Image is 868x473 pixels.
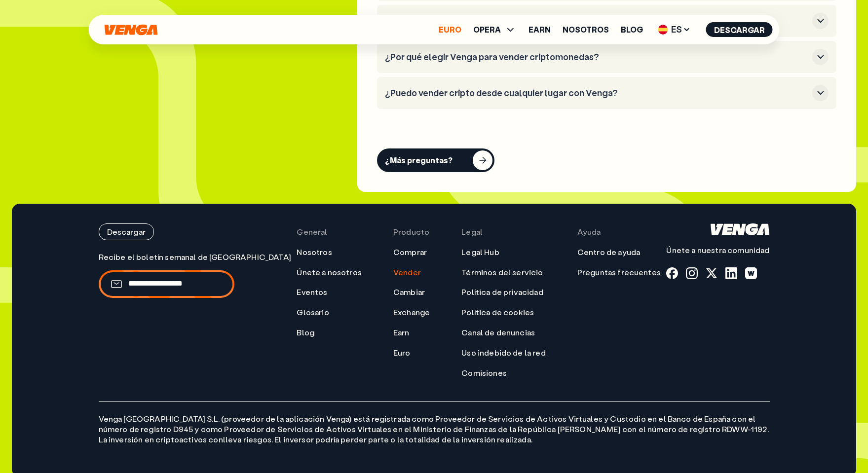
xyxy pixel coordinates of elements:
[297,267,362,278] a: Únete a nosotros
[577,267,661,278] a: Preguntas frecuentes
[385,52,808,63] h3: ¿Por qué elegir Venga para vender criptomonedas?
[655,22,694,37] span: ES
[686,267,698,279] a: instagram
[393,327,410,338] a: Earn
[439,26,461,34] a: Euro
[385,88,808,99] h3: ¿Puedo vender cripto desde cualquier lugar con Venga?
[99,223,154,240] button: Descargar
[385,85,829,101] button: ¿Puedo vender cripto desde cualquier lugar con Venga?
[393,267,421,278] a: Vender
[563,26,609,34] a: Nosotros
[297,247,332,257] a: Nosotros
[461,307,534,318] a: Política de cookies
[393,227,429,237] span: Producto
[711,223,769,235] svg: Inicio
[297,227,327,237] span: General
[666,267,678,279] a: fb
[621,26,643,34] a: Blog
[385,155,453,165] div: ¿Más preguntas?
[99,252,291,262] p: Recibe el boletín semanal de [GEOGRAPHIC_DATA]
[99,223,291,240] a: Descargar
[577,227,601,237] span: Ayuda
[461,368,507,378] a: Comisiones
[393,348,411,358] a: Euro
[706,267,717,279] a: x
[99,401,770,444] p: Venga [GEOGRAPHIC_DATA] S.L. (proveedor de la aplicación Venga) está registrada como Proveedor de...
[385,49,829,65] button: ¿Por qué elegir Venga para vender criptomonedas?
[461,348,546,358] a: Uso indebido de la red
[658,25,668,35] img: flag-es
[577,247,640,257] a: Centro de ayuda
[385,13,829,29] button: ¿Qué criptomonedas puedo vender en la aplicación Venga?
[377,148,494,172] button: ¿Más preguntas?
[461,327,535,338] a: Canal de denuncias
[461,227,483,237] span: Legal
[461,287,543,297] a: Política de privacidad
[297,327,314,338] a: Blog
[393,287,425,297] a: Cambiar
[104,24,159,36] svg: Inicio
[393,247,427,257] a: Comprar
[706,22,773,37] button: Descargar
[393,307,430,318] a: Exchange
[461,247,499,257] a: Legal Hub
[528,26,551,34] a: Earn
[461,267,543,278] a: Términos del servicio
[473,26,501,34] span: OPERA
[666,245,769,255] p: Únete a nuestra comunidad
[725,267,737,279] a: linkedin
[297,307,329,318] a: Glosario
[473,24,517,36] span: OPERA
[745,267,757,279] a: warpcast
[297,287,327,297] a: Eventos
